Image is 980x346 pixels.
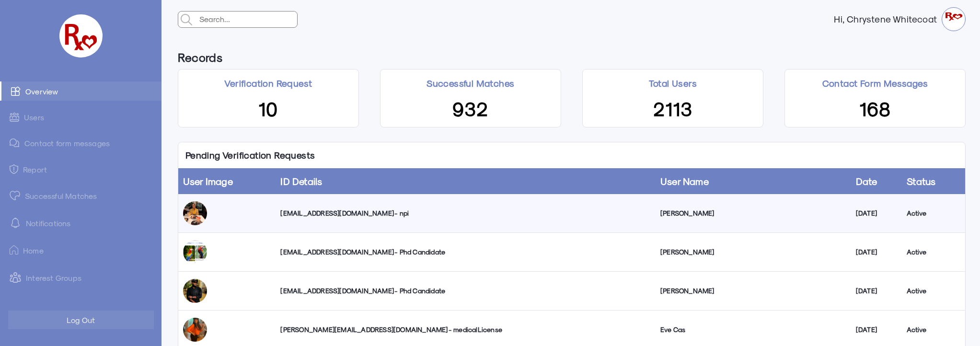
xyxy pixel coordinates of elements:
img: admin-search.svg [178,12,195,28]
img: uytlpkyr3rkq79eo0goa.jpg [183,318,207,342]
div: [EMAIL_ADDRESS][DOMAIN_NAME] - Phd Candidate [280,286,650,296]
div: [PERSON_NAME] [660,286,846,296]
div: Active [907,208,960,218]
button: Log Out [8,311,154,329]
img: admin-ic-users.svg [10,113,19,122]
div: Eve Cas [660,325,846,334]
img: luqzy0elsadf89f4tsso.jpg [183,201,207,225]
img: notification-default-white.svg [10,217,21,229]
p: Verification Request [224,77,312,90]
a: Status [907,175,935,187]
div: Active [907,325,960,334]
span: 2113 [653,96,692,120]
p: Total Users [649,77,697,90]
h6: Records [178,46,222,69]
img: r2gg5x8uzdkpk8z2w1kp.jpg [183,279,207,303]
a: Date [856,175,877,187]
div: [DATE] [856,325,897,334]
img: admin-ic-contact-message.svg [10,138,20,148]
div: [DATE] [856,208,897,218]
span: 168 [859,96,891,120]
span: 932 [452,96,488,120]
strong: Hi, Chrystene Whitecoat [834,14,942,24]
img: intrestGropus.svg [10,272,21,283]
div: [EMAIL_ADDRESS][DOMAIN_NAME] - npi [280,208,650,218]
a: User Image [183,175,233,187]
div: [PERSON_NAME] [660,247,846,257]
p: Contact Form Messages [822,77,928,90]
div: [EMAIL_ADDRESS][DOMAIN_NAME] - Phd Candidate [280,247,650,257]
img: matched.svg [10,191,20,200]
div: [DATE] [856,286,897,296]
img: admin-ic-overview.svg [11,86,21,96]
div: [PERSON_NAME] [660,208,846,218]
span: 10 [258,96,278,120]
input: Search... [197,12,297,27]
img: admin-ic-report.svg [10,164,18,174]
p: Successful Matches [427,77,514,90]
a: User Name [660,175,709,187]
div: [PERSON_NAME][EMAIL_ADDRESS][DOMAIN_NAME] - medicalLicense [280,325,650,334]
p: Pending Verification Requests [178,142,323,168]
div: [DATE] [856,247,897,257]
img: tlbaupo5rygbfbeelxs5.jpg [183,240,207,264]
div: Active [907,247,960,257]
img: ic-home.png [10,245,18,255]
a: ID Details [280,175,322,187]
div: Active [907,286,960,296]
